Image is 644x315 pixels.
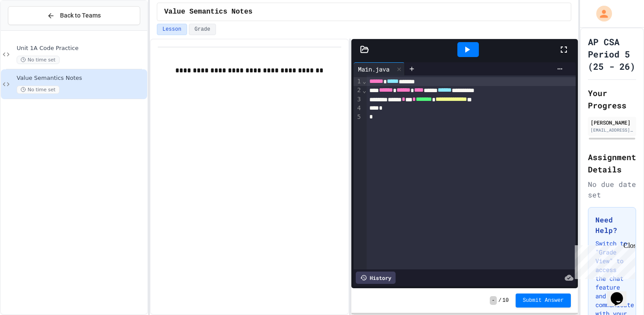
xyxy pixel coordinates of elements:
span: No time set [17,56,60,64]
h1: AP CSA Period 5 (25 - 26) [588,36,636,72]
span: / [499,297,502,304]
span: Value Semantics Notes [164,7,253,17]
div: Main.java [354,64,394,74]
div: 1 [354,77,362,86]
h3: Need Help? [595,215,629,236]
div: My Account [587,4,614,24]
span: Fold line [362,78,367,85]
iframe: chat widget [607,280,635,306]
div: 4 [354,104,362,113]
div: 5 [354,113,362,122]
div: No due date set [588,179,636,200]
h2: Your Progress [588,87,636,111]
span: Fold line [362,87,367,94]
div: [PERSON_NAME] [591,118,633,126]
div: History [356,272,396,284]
div: 2 [354,86,362,95]
span: No time set [17,86,60,94]
div: [EMAIL_ADDRESS][PERSON_NAME][DOMAIN_NAME] [591,127,633,133]
span: 10 [502,297,509,304]
iframe: chat widget [571,242,635,279]
button: Back to Teams [8,6,140,25]
button: Grade [189,24,216,35]
div: Main.java [354,62,405,75]
span: Value Semantics Notes [17,75,145,82]
button: Submit Answer [516,294,571,308]
div: 3 [354,95,362,104]
span: Submit Answer [523,297,564,304]
h2: Assignment Details [588,151,636,175]
div: Chat with us now!Close [4,4,60,56]
span: Back to Teams [60,11,101,20]
span: Unit 1A Code Practice [17,45,145,52]
button: Lesson [157,24,187,35]
span: - [490,296,496,305]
